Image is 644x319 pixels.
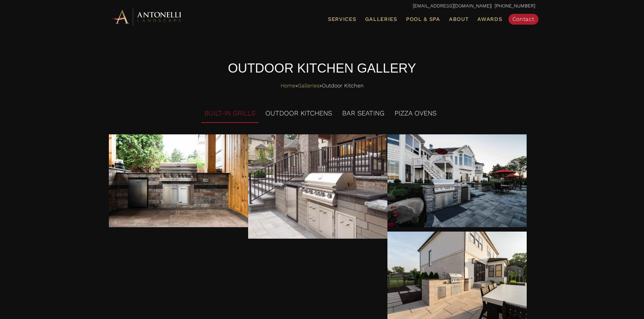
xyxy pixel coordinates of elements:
a: Contact [508,14,539,25]
a: Services [325,15,359,24]
h4: OUTDOOR KITCHEN GALLERY [109,59,535,77]
li: OUTDOOR KITCHENS [262,104,335,123]
a: Awards [475,15,505,24]
span: About [449,17,469,22]
a: [EMAIL_ADDRESS][DOMAIN_NAME] [413,3,491,8]
span: Contact [512,16,534,22]
li: PIZZA OVENS [391,104,440,123]
span: Outdoor Kitchen [322,81,364,91]
img: Antonelli Horizontal Logo [109,7,184,26]
a: About [446,15,472,24]
span: Awards [477,16,502,22]
nav: Breadcrumbs [109,81,535,91]
li: BUILT-IN GRILLS [201,104,259,123]
a: Galleries [362,15,400,24]
a: Pool & Spa [403,15,443,24]
li: BAR SEATING [339,104,388,123]
span: » » [281,81,364,91]
a: Home [281,81,295,91]
span: Pool & Spa [406,16,440,22]
span: Services [328,17,356,22]
a: Galleries [298,81,319,91]
p: | [PHONE_NUMBER] [109,2,535,10]
span: Galleries [365,16,397,22]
